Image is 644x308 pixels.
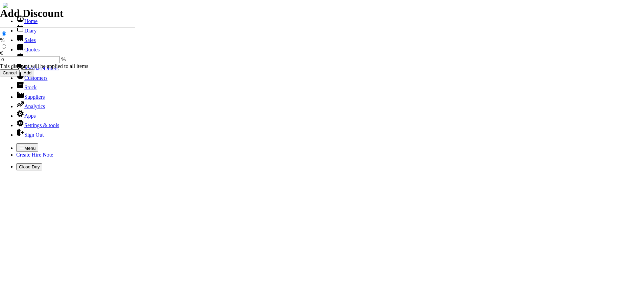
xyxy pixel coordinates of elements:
li: Suppliers [16,91,641,100]
a: Sign Out [16,132,44,138]
li: Stock [16,81,641,91]
input: € [2,44,6,49]
li: Hire Notes [16,53,641,62]
a: Stock [16,85,37,90]
a: Create Hire Note [16,152,53,158]
li: Sales [16,34,641,43]
input: Add [21,69,34,76]
a: Apps [16,113,36,119]
a: Customers [16,75,47,81]
button: Menu [16,143,38,152]
a: Suppliers [16,94,45,100]
input: % [2,31,6,36]
span: % [61,56,66,62]
a: Analytics [16,103,45,109]
a: Settings & tools [16,122,59,128]
button: Close Day [16,163,42,170]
